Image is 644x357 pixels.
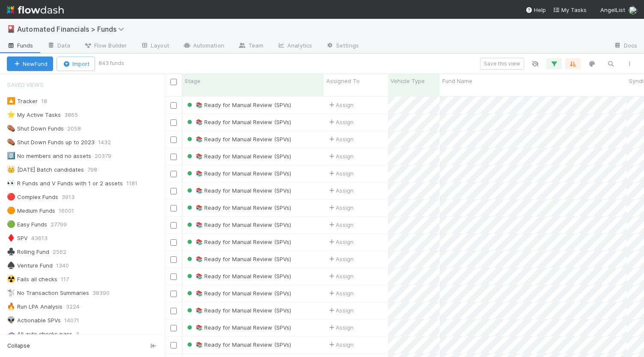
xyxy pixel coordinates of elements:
div: All auto checks pass [7,329,72,339]
span: Automated Financials > Funds [17,25,128,33]
div: No Transaction Summaries [7,288,89,298]
input: Toggle Row Selected [170,102,177,109]
div: Medium Funds [7,205,55,216]
span: Assign [327,255,354,263]
span: ☢️ [7,275,15,283]
span: 2562 [53,247,75,257]
span: 3865 [64,110,86,120]
span: 20379 [95,151,120,161]
div: 📚 Ready for Manual Review (SPVs) [185,306,291,315]
span: Assign [327,272,354,280]
input: Toggle Row Selected [170,342,177,348]
span: 117 [61,274,78,285]
span: 🟠 [7,207,15,214]
a: Settings [319,39,366,53]
span: 📚 Ready for Manual Review (SPVs) [185,290,291,297]
span: Stage [185,77,200,85]
span: 3224 [66,301,88,312]
div: SPV [7,233,28,244]
span: Assign [327,118,354,126]
div: 📚 Ready for Manual Review (SPVs) [185,289,291,297]
span: ⚰️ [7,125,15,132]
span: 📚 Ready for Manual Review (SPVs) [185,204,291,211]
div: 📚 Ready for Manual Review (SPVs) [185,255,291,263]
span: 🔴 [7,193,15,200]
div: Fails all checks [7,274,57,285]
span: ⭐ [7,111,15,118]
span: 📚 Ready for Manual Review (SPVs) [185,307,291,314]
input: Toggle Row Selected [170,325,177,331]
span: Assign [327,323,354,332]
input: Toggle Row Selected [170,188,177,194]
div: Assign [327,135,354,143]
span: 1181 [126,178,146,189]
span: 2058 [67,123,89,134]
span: 📚 Ready for Manual Review (SPVs) [185,187,291,194]
span: Assign [327,186,354,195]
div: 📚 Ready for Manual Review (SPVs) [185,203,291,212]
input: Toggle Row Selected [170,274,177,280]
div: Assign [327,306,354,315]
div: Assign [327,101,354,109]
span: ♠️ [7,262,15,269]
input: Toggle Row Selected [170,119,177,126]
div: Assign [327,220,354,229]
input: Toggle All Rows Selected [170,79,177,85]
a: Docs [607,39,644,53]
span: Assign [327,169,354,178]
span: ♦️ [7,234,15,241]
div: [DATE] Batch candidates [7,164,84,175]
span: 📚 Ready for Manual Review (SPVs) [185,136,291,143]
span: 📚 Ready for Manual Review (SPVs) [185,101,291,108]
img: logo-inverted-e16ddd16eac7371096b0.svg [7,3,64,17]
span: ♣️ [7,248,15,255]
span: 1432 [98,137,119,148]
button: Import [57,57,95,71]
div: Assign [327,289,354,297]
div: Shut Down Funds [7,123,64,134]
span: 27799 [51,219,75,230]
img: avatar_574f8970-b283-40ff-a3d7-26909d9947cc.png [629,6,637,15]
input: Toggle Row Selected [170,154,177,160]
small: 843 funds [98,59,124,67]
span: Fund Name [442,77,472,85]
span: 798 [87,164,106,175]
div: 📚 Ready for Manual Review (SPVs) [185,272,291,280]
span: Flow Builder [84,41,127,50]
span: 0️⃣ [7,152,15,159]
span: 📚 Ready for Manual Review (SPVs) [185,153,291,160]
a: Automation [176,39,231,53]
span: 📚 Ready for Manual Review (SPVs) [185,256,291,262]
span: Funds [7,41,33,50]
div: R Funds and V Funds with 1 or 2 assets [7,178,123,189]
div: Complex Funds [7,192,58,202]
span: 📚 Ready for Manual Review (SPVs) [185,119,291,125]
span: 1340 [56,260,78,271]
div: 📚 Ready for Manual Review (SPVs) [185,152,291,161]
div: 📚 Ready for Manual Review (SPVs) [185,323,291,332]
div: 📚 Ready for Manual Review (SPVs) [185,118,291,126]
button: NewFund [7,57,53,71]
span: 18 [41,96,56,107]
div: Tracker [7,96,38,107]
a: Flow Builder [77,39,134,53]
input: Toggle Row Selected [170,239,177,246]
div: No members and no assets [7,151,91,161]
a: Layout [134,39,176,53]
div: Run LPA Analysis [7,301,63,312]
div: Assign [327,203,354,212]
span: 🐩 [7,289,15,296]
a: Data [40,39,77,53]
span: Assigned To [326,77,360,85]
span: 👽 [7,316,15,324]
span: Assign [327,340,354,349]
div: 📚 Ready for Manual Review (SPVs) [185,238,291,246]
div: 📚 Ready for Manual Review (SPVs) [185,220,291,229]
div: My Active Tasks [7,110,61,120]
div: Venture Fund [7,260,53,271]
span: Vehicle Type [391,77,425,85]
